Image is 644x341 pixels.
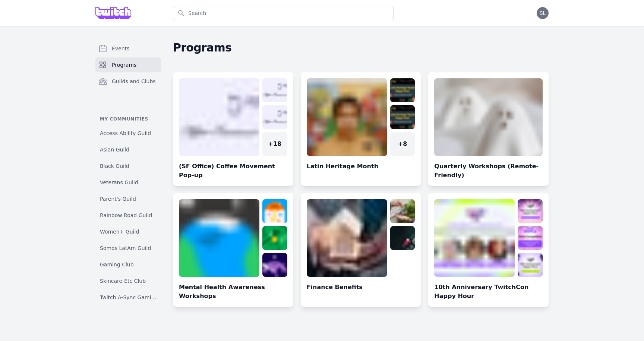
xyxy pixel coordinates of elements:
span: Somos LatAm Guild [100,244,151,252]
nav: Sidebar [95,41,161,300]
span: SL [540,10,546,16]
a: Asian Guild [95,143,161,156]
a: Access Ability Guild [95,126,161,140]
a: Veterans Guild [95,176,161,189]
a: Rainbow Road Guild [95,209,161,222]
span: Rainbow Road Guild [100,212,152,219]
span: Access Ability Guild [100,129,151,137]
span: Twitch A-Sync Gaming (TAG) Club [100,294,157,301]
span: Parent's Guild [100,195,136,203]
span: Gaming Club [100,261,134,268]
a: Parent's Guild [95,192,161,206]
a: Skincare-Etc Club [95,274,161,288]
a: Twitch A-Sync Gaming (TAG) Club [95,291,161,304]
a: Black Guild [95,159,161,173]
span: Events [112,45,129,52]
span: Women+ Guild [100,228,139,235]
span: Black Guild [100,162,129,170]
span: Programs [112,61,136,69]
a: Gaming Club [95,258,161,271]
h2: Programs [173,41,549,54]
span: Veterans Guild [100,179,138,186]
a: Guilds and Clubs [95,74,161,89]
img: Grove [95,7,131,19]
a: Women+ Guild [95,225,161,238]
span: Asian Guild [100,146,129,153]
a: Programs [95,57,161,72]
span: Guilds and Clubs [112,78,156,85]
a: Somos LatAm Guild [95,241,161,255]
a: Events [95,41,161,56]
p: My communities [95,116,161,122]
span: Skincare-Etc Club [100,277,146,285]
input: Search [173,6,394,20]
button: SL [537,7,549,19]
